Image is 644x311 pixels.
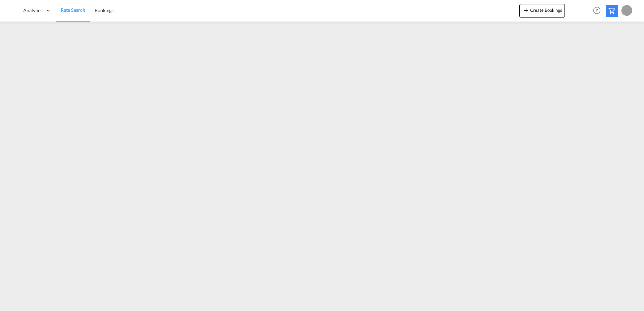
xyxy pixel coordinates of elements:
span: Bookings [95,7,114,13]
span: Analytics [23,7,42,14]
md-icon: icon-plus 400-fg [522,6,530,14]
span: Rate Search [61,7,85,13]
div: Help [591,5,606,17]
span: Help [591,5,603,16]
button: icon-plus 400-fgCreate Bookings [519,4,565,18]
